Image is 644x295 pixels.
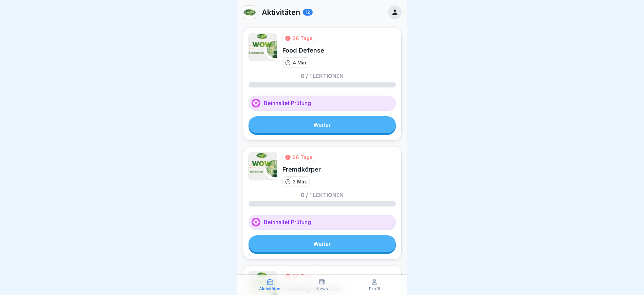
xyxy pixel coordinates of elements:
p: 4 Min. [293,59,308,66]
div: 26 Tage [293,154,313,161]
div: Food Defense [282,46,324,55]
p: Profil [369,287,380,291]
div: Beinhaltet Prüfung [249,96,396,111]
div: Fremdkörper [282,165,321,174]
a: Weiter [249,235,396,252]
img: kf7i1i887rzam0di2wc6oekd.png [243,6,256,19]
p: Aktivitäten [262,8,300,17]
img: b09us41hredzt9sfzsl3gafq.png [249,33,277,61]
p: News [316,287,328,291]
a: Weiter [249,116,396,133]
div: 12 [303,9,313,16]
p: 0 / 1 Lektionen [301,192,344,198]
img: tkgbk1fn8zp48wne4tjen41h.png [249,152,277,180]
p: Aktivitäten [259,287,280,291]
div: 26 Tage [293,35,313,42]
div: 26 Tage [293,273,313,280]
div: Beinhaltet Prüfung [249,215,396,230]
p: 0 / 1 Lektionen [301,73,344,79]
p: 3 Min. [293,178,307,185]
